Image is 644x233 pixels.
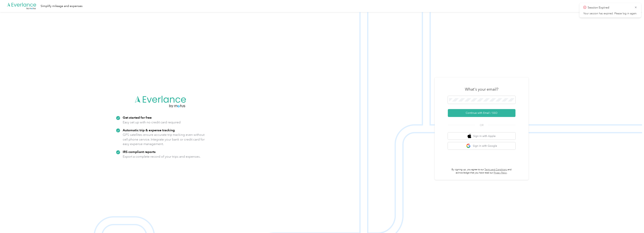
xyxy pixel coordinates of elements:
[465,87,498,92] h3: What's your email?
[468,134,471,138] img: apple logo
[466,144,471,148] img: google logo
[123,132,205,146] p: GPS satellites ensure accurate trip tracking even without cell phone service. Integrate your bank...
[583,12,637,15] p: Your session has expired. Please log in again.
[123,154,201,159] p: Export a complete record of your trips and expenses.
[448,168,515,175] p: By signing up, you agree to our and acknowledge that you have read our .
[123,120,181,125] p: Easy set up with no credit card required
[123,128,175,132] strong: Automatic trip & expense tracking
[123,150,156,154] strong: IRS compliant reports
[484,168,507,171] a: Terms and Conditions
[448,132,515,140] button: apple logoSign in with Apple
[475,123,488,127] span: OR
[588,5,632,10] p: Session Expired
[448,109,515,117] button: Continue with Email / SSO
[123,115,152,119] strong: Get started for free
[41,4,82,8] div: Simplify mileage and expenses
[494,171,507,174] a: Privacy Policy
[448,142,515,150] button: google logoSign in with Google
